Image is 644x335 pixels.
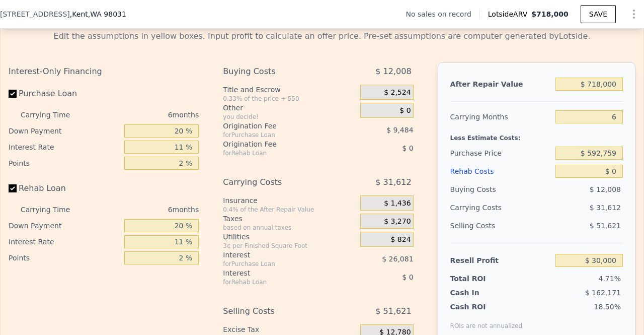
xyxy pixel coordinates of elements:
[375,62,411,81] span: $ 12,008
[223,62,335,81] div: Buying Costs
[450,288,513,298] div: Cash In
[223,242,356,250] div: 3¢ per Finished Square Foot
[9,139,120,155] div: Interest Rate
[223,260,335,268] div: for Purchase Loan
[450,274,513,284] div: Total ROI
[402,273,413,281] span: $ 0
[9,123,120,139] div: Down Payment
[450,198,513,217] div: Carrying Costs
[450,75,551,93] div: After Repair Value
[531,10,569,18] span: $718,000
[90,107,199,123] div: 6 months
[399,106,411,115] span: $ 0
[450,144,551,162] div: Purchase Price
[223,103,356,113] div: Other
[223,173,335,191] div: Carrying Costs
[375,173,411,191] span: $ 31,612
[384,199,411,208] span: $ 1,436
[384,88,411,97] span: $ 2,524
[581,5,616,23] button: SAVE
[223,302,335,320] div: Selling Costs
[450,108,551,126] div: Carrying Months
[223,224,356,232] div: based on annual taxes
[9,90,17,98] input: Purchase Loan
[90,202,199,218] div: 6 months
[450,302,523,312] div: Cash ROI
[9,184,17,192] input: Rehab Loan
[585,289,621,297] span: $ 162,171
[590,222,621,230] span: $ 51,621
[9,85,120,103] label: Purchase Loan
[223,278,335,286] div: for Rehab Loan
[223,324,356,334] div: Excise Tax
[384,217,411,226] span: $ 3,270
[590,204,621,212] span: $ 31,612
[9,30,635,42] div: Edit the assumptions in yellow boxes. Input profit to calculate an offer price. Pre-set assumptio...
[9,218,120,234] div: Down Payment
[450,217,551,235] div: Selling Costs
[450,162,551,180] div: Rehab Costs
[386,126,413,134] span: $ 9,484
[9,250,120,266] div: Points
[223,85,356,95] div: Title and Escrow
[21,202,86,218] div: Carrying Time
[223,149,335,157] div: for Rehab Loan
[450,180,551,198] div: Buying Costs
[488,9,531,19] span: Lotside ARV
[223,206,356,214] div: 0.4% of the After Repair Value
[375,302,411,320] span: $ 51,621
[223,121,335,131] div: Origination Fee
[223,195,356,206] div: Insurance
[382,255,413,263] span: $ 26,081
[223,232,356,242] div: Utilities
[450,126,623,144] div: Less Estimate Costs:
[21,107,86,123] div: Carrying Time
[223,131,335,139] div: for Purchase Loan
[402,144,413,152] span: $ 0
[88,10,126,18] span: , WA 98031
[9,155,120,171] div: Points
[624,4,644,24] button: Show Options
[450,312,523,330] div: ROIs are not annualized
[70,9,126,19] span: , Kent
[9,179,120,197] label: Rehab Loan
[223,268,335,278] div: Interest
[590,185,621,193] span: $ 12,008
[390,235,411,244] span: $ 824
[594,303,621,311] span: 18.50%
[223,250,335,260] div: Interest
[9,62,199,81] div: Interest-Only Financing
[599,275,621,283] span: 4.71%
[223,139,335,149] div: Origination Fee
[223,214,356,224] div: Taxes
[450,251,551,270] div: Resell Profit
[223,95,356,103] div: 0.33% of the price + 550
[9,234,120,250] div: Interest Rate
[406,9,479,19] div: No sales on record
[223,113,356,121] div: you decide!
